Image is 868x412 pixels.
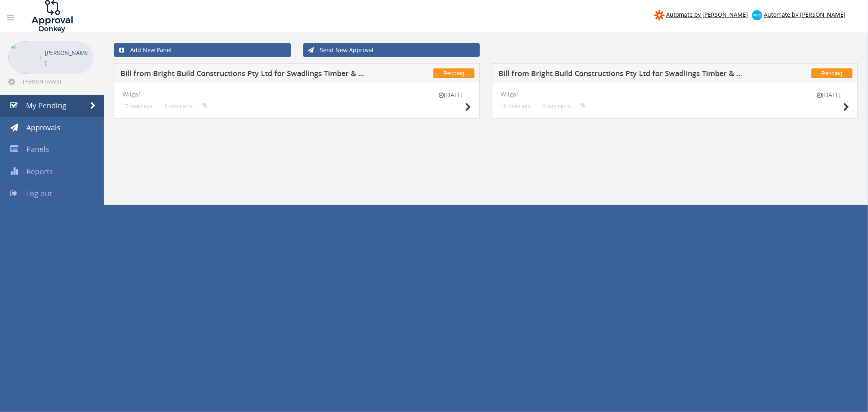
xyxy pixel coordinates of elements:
[122,91,471,98] h4: Wilga1
[26,144,49,154] span: Panels
[433,68,474,78] span: Pending
[811,68,853,78] span: Pending
[122,103,152,109] small: 17 hours ago
[26,188,52,198] span: Log out
[501,103,530,109] small: 18 hours ago
[164,103,208,109] small: 0 comments...
[23,78,92,85] span: [PERSON_NAME][EMAIL_ADDRESS][DOMAIN_NAME]
[542,103,586,109] small: 0 comments...
[303,43,480,57] a: Send New Approval
[654,10,665,20] img: zapier-logomark.png
[752,10,762,20] img: xero-logo.png
[114,43,291,57] a: Add New Panel
[431,91,471,99] small: [DATE]
[809,91,849,99] small: [DATE]
[45,48,90,68] p: [PERSON_NAME]
[498,70,746,80] h5: Bill from Bright Build Constructions Pty Ltd for Swadlings Timber & Hardware
[666,11,748,18] span: Automate by [PERSON_NAME]
[26,123,61,132] span: Approvals
[26,167,53,176] span: Reports
[764,11,846,18] span: Automate by [PERSON_NAME]
[26,101,66,110] span: My Pending
[120,70,367,80] h5: Bill from Bright Build Constructions Pty Ltd for Swadlings Timber & Hardware
[501,91,849,98] h4: Wilga1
